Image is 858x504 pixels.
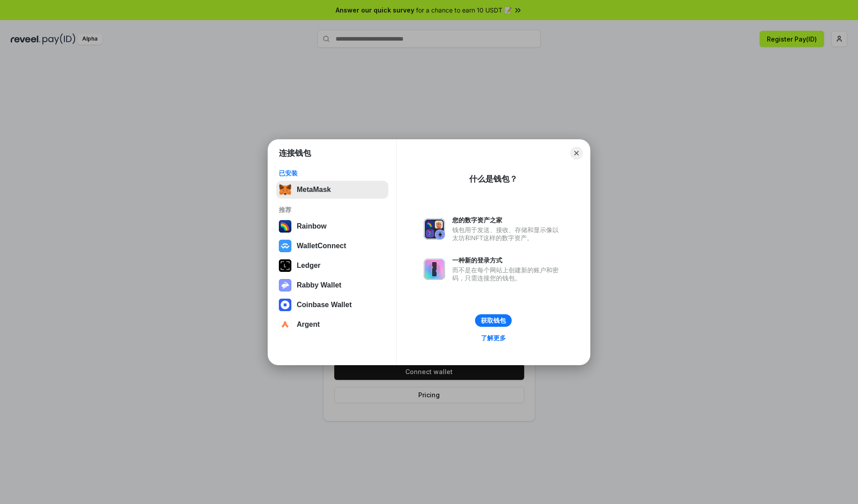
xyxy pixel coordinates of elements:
[297,281,341,289] div: Rabby Wallet
[297,186,331,194] div: MetaMask
[297,262,320,270] div: Ledger
[279,279,291,292] img: svg+xml,%3Csvg%20xmlns%3D%22http%3A%2F%2Fwww.w3.org%2F2000%2Fsvg%22%20fill%3D%22none%22%20viewBox...
[297,321,320,329] div: Argent
[276,181,388,199] button: MetaMask
[297,222,327,230] div: Rainbow
[279,206,386,214] div: 推荐
[452,226,563,242] div: 钱包用于发送、接收、存储和显示像以太坊和NFT这样的数字资产。
[279,148,311,158] h1: 连接钱包
[481,334,506,342] div: 了解更多
[276,217,388,235] button: Rainbow
[452,266,563,282] div: 而不是在每个网站上创建新的账户和密码，只需连接您的钱包。
[279,299,291,311] img: svg+xml,%3Csvg%20width%3D%2228%22%20height%3D%2228%22%20viewBox%3D%220%200%2028%2028%22%20fill%3D...
[452,216,563,224] div: 您的数字资产之家
[452,256,563,264] div: 一种新的登录方式
[276,276,388,294] button: Rabby Wallet
[570,147,583,159] button: Close
[279,220,291,233] img: svg+xml,%3Csvg%20width%3D%22120%22%20height%3D%22120%22%20viewBox%3D%220%200%20120%20120%22%20fil...
[276,296,388,314] button: Coinbase Wallet
[276,237,388,255] button: WalletConnect
[276,316,388,333] button: Argent
[481,317,506,325] div: 获取钱包
[424,258,445,280] img: svg+xml,%3Csvg%20xmlns%3D%22http%3A%2F%2Fwww.w3.org%2F2000%2Fsvg%22%20fill%3D%22none%22%20viewBox...
[276,257,388,275] button: Ledger
[279,240,291,252] img: svg+xml,%3Csvg%20width%3D%2228%22%20height%3D%2228%22%20viewBox%3D%220%200%2028%2028%22%20fill%3D...
[297,301,352,309] div: Coinbase Wallet
[424,218,445,240] img: svg+xml,%3Csvg%20xmlns%3D%22http%3A%2F%2Fwww.w3.org%2F2000%2Fsvg%22%20fill%3D%22none%22%20viewBox...
[279,318,291,331] img: svg+xml,%3Csvg%20width%3D%2228%22%20height%3D%2228%22%20viewBox%3D%220%200%2028%2028%22%20fill%3D...
[279,169,386,177] div: 已安装
[279,183,291,196] img: svg+xml,%3Csvg%20fill%3D%22none%22%20height%3D%2233%22%20viewBox%3D%220%200%2035%2033%22%20width%...
[475,332,511,344] a: 了解更多
[279,259,291,272] img: svg+xml,%3Csvg%20xmlns%3D%22http%3A%2F%2Fwww.w3.org%2F2000%2Fsvg%22%20width%3D%2228%22%20height%3...
[297,242,346,250] div: WalletConnect
[469,174,517,184] div: 什么是钱包？
[475,314,512,327] button: 获取钱包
